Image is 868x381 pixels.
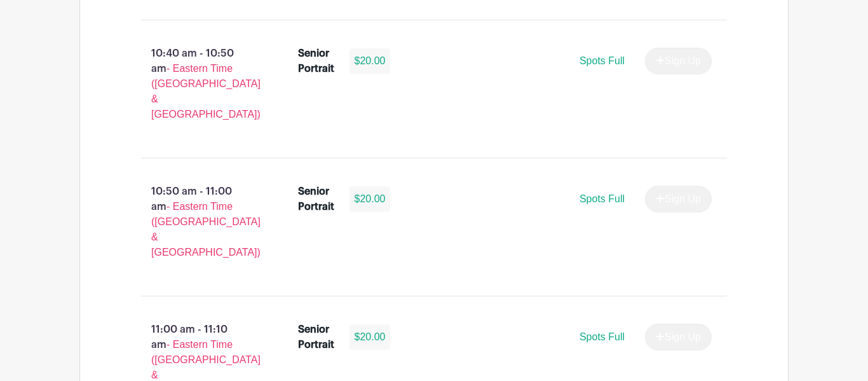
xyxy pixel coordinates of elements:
span: Spots Full [580,55,625,66]
p: 10:50 am - 11:00 am [121,179,278,265]
div: Senior Portrait [298,322,334,352]
span: - Eastern Time ([GEOGRAPHIC_DATA] & [GEOGRAPHIC_DATA]) [151,63,261,120]
div: Senior Portrait [298,46,334,76]
div: $20.00 [349,324,391,350]
span: Spots Full [580,193,625,204]
span: Spots Full [580,331,625,342]
p: 10:40 am - 10:50 am [121,41,278,127]
div: $20.00 [349,186,391,212]
div: $20.00 [349,48,391,74]
div: Senior Portrait [298,184,334,214]
span: - Eastern Time ([GEOGRAPHIC_DATA] & [GEOGRAPHIC_DATA]) [151,201,261,258]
